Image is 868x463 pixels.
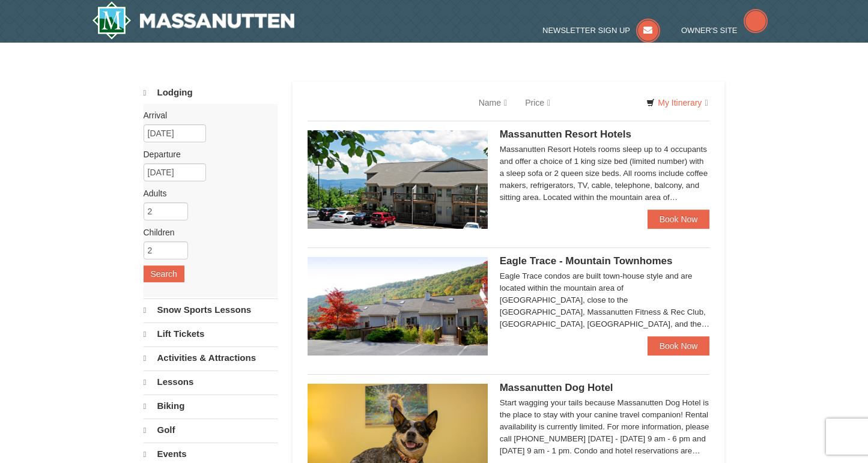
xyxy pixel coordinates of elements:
img: 19219026-1-e3b4ac8e.jpg [308,130,488,229]
img: Massanutten Resort Logo [92,1,295,40]
div: Eagle Trace condos are built town-house style and are located within the mountain area of [GEOGRA... [500,270,710,330]
span: Massanutten Dog Hotel [500,382,613,393]
a: My Itinerary [639,94,715,112]
a: Price [516,91,559,115]
a: Name [470,91,516,115]
a: Book Now [648,336,710,356]
span: Newsletter Sign Up [542,26,630,35]
a: Owner's Site [681,26,768,35]
a: Lift Tickets [144,322,278,345]
a: Activities & Attractions [144,346,278,369]
button: Search [144,265,184,282]
label: Arrival [144,109,269,121]
div: Start wagging your tails because Massanutten Dog Hotel is the place to stay with your canine trav... [500,397,710,457]
span: Eagle Trace - Mountain Townhomes [500,255,673,267]
a: Lodging [144,82,278,104]
div: Massanutten Resort Hotels rooms sleep up to 4 occupants and offer a choice of 1 king size bed (li... [500,144,710,204]
label: Children [144,226,269,238]
a: Newsletter Sign Up [542,26,660,35]
a: Book Now [648,210,710,229]
img: 19218983-1-9b289e55.jpg [308,257,488,356]
span: Massanutten Resort Hotels [500,129,631,140]
label: Departure [144,148,269,160]
span: Owner's Site [681,26,738,35]
label: Adults [144,187,269,199]
a: Massanutten Resort [92,1,295,40]
a: Biking [144,395,278,417]
a: Snow Sports Lessons [144,298,278,321]
a: Lessons [144,371,278,393]
a: Golf [144,419,278,441]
